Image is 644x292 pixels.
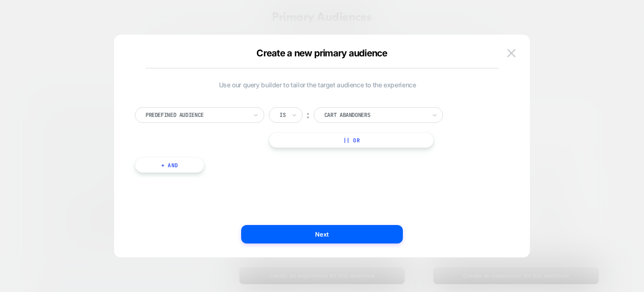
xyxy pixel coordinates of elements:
[269,132,434,148] button: || Or
[135,81,500,89] span: Use our query builder to tailor the target audience to the experience
[241,225,403,243] button: Next
[507,49,516,57] img: close
[304,109,313,122] div: ︰
[135,157,204,173] button: + And
[146,48,499,59] div: Create a new primary audience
